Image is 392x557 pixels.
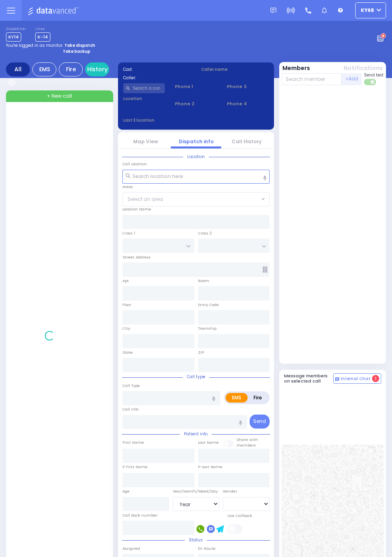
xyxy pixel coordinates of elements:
[123,96,165,102] label: Location
[122,326,130,331] label: City
[236,443,256,448] span: members
[270,8,276,14] img: message.svg
[6,27,26,32] label: Dispatcher
[227,513,252,519] label: Use Callback
[185,537,207,543] span: Status
[128,196,163,203] span: Select an area
[333,373,381,384] button: Internal Chat 1
[122,161,147,167] label: Call Location
[236,437,258,442] small: Share with
[180,431,212,437] span: Patient info
[247,393,268,403] label: Fire
[284,373,334,384] h5: Message members on selected call
[227,100,269,107] span: Phone 4
[372,375,379,382] span: 1
[183,154,209,160] span: Location
[122,206,151,212] label: Location Name
[341,376,370,382] span: Internal Chat
[85,62,109,76] a: History
[335,377,339,381] img: comment-alt.png
[6,42,63,48] span: You're logged in as monitor.
[122,489,130,494] label: Age
[183,374,209,380] span: Call type
[198,278,209,284] label: Room
[361,7,374,14] span: ky68
[59,62,83,76] div: Fire
[198,230,212,236] label: Cross 2
[6,32,21,42] span: KY14
[122,513,158,518] label: Call back number
[122,170,270,184] input: Search location here
[198,326,216,331] label: Township
[47,92,72,100] span: + New call
[123,83,165,93] input: Search a contact
[28,6,81,16] img: Logo
[282,73,342,85] input: Search member
[122,407,138,412] label: Call Info
[122,350,133,355] label: State
[262,266,268,272] span: Other building occupants
[6,62,30,76] div: All
[123,117,196,123] label: Last 3 location
[63,48,90,54] strong: Take backup
[198,546,216,551] label: En Route
[122,546,140,551] label: Assigned
[364,72,384,78] span: Send text
[133,138,158,145] a: Map View
[35,32,50,42] span: K-14
[198,302,219,308] label: Entry Code
[64,42,95,48] strong: Take dispatch
[122,383,140,389] label: Call Type
[175,83,217,90] span: Phone 1
[250,415,270,429] button: Send
[198,440,219,445] label: Last Name
[123,75,191,81] label: Caller:
[227,83,269,90] span: Phone 3
[35,27,50,32] label: Lines
[344,64,383,72] button: Notifications
[179,138,214,145] a: Dispatch info
[226,393,248,403] label: EMS
[355,2,386,18] button: ky68
[173,489,220,494] div: Year/Month/Week/Day
[223,489,237,494] label: Gender
[364,78,377,86] label: Turn off text
[232,138,262,145] a: Call History
[122,464,148,470] label: P First Name
[198,464,222,470] label: P Last Name
[122,254,151,260] label: Street Address
[122,278,129,284] label: Apt
[122,302,131,308] label: Floor
[32,62,56,76] div: EMS
[122,184,133,190] label: Areas
[201,66,269,72] label: Caller name
[122,440,144,445] label: First Name
[198,350,204,355] label: ZIP
[282,64,310,72] button: Members
[122,230,135,236] label: Cross 1
[175,100,217,107] span: Phone 2
[123,66,191,72] label: Cad:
